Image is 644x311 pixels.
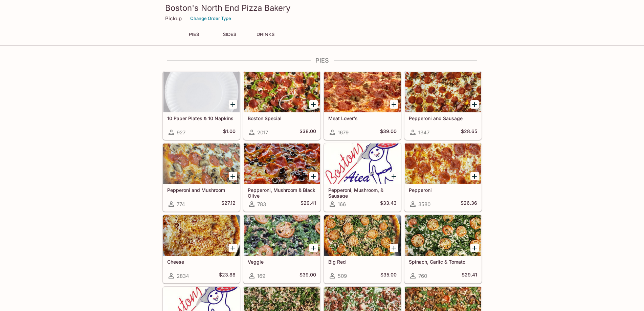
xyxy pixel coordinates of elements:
a: Spinach, Garlic & Tomato760$29.41 [404,215,482,283]
button: Add Pepperoni and Sausage [470,100,479,109]
h5: Pepperoni, Mushroom & Black Olive [248,187,316,198]
span: 1679 [338,129,349,136]
button: Add Pepperoni, Mushroom, & Sausage [390,172,398,180]
h5: Boston Special [248,115,316,121]
h5: $33.43 [380,200,397,208]
div: Cheese [163,215,240,256]
button: Add Veggie [309,244,318,252]
span: 774 [177,201,185,207]
a: Pepperoni3580$26.36 [404,143,482,212]
h5: $38.00 [299,128,316,136]
h5: Pepperoni and Mushroom [167,187,236,193]
button: DRINKS [250,30,281,39]
h5: $28.65 [461,128,477,136]
h5: Pepperoni [409,187,477,193]
button: Add 10 Paper Plates & 10 Napkins [229,100,237,109]
button: Add Meat Lover's [390,100,398,109]
h3: Boston's North End Pizza Bakery [165,3,479,13]
button: Change Order Type [187,13,234,24]
a: Pepperoni, Mushroom & Black Olive783$29.41 [243,143,320,212]
button: Add Pepperoni [470,172,479,180]
h5: $23.88 [219,272,236,280]
button: Add Big Red [390,244,398,252]
h5: Cheese [167,259,236,265]
button: PIES [179,30,209,39]
button: Add Boston Special [309,100,318,109]
a: Boston Special2017$38.00 [243,71,320,140]
div: Big Red [324,215,401,256]
h5: $1.00 [223,128,236,136]
p: Pickup [165,15,182,22]
div: Boston Special [244,72,320,112]
h5: $35.00 [380,272,397,280]
div: Veggie [244,215,320,256]
a: Pepperoni and Mushroom774$27.12 [163,143,240,212]
h5: Veggie [248,259,316,265]
div: Meat Lover's [324,72,401,112]
button: SIDES [215,30,245,39]
span: 3580 [418,201,430,207]
a: Pepperoni and Sausage1347$28.65 [404,71,482,140]
a: 10 Paper Plates & 10 Napkins927$1.00 [163,71,240,140]
a: Pepperoni, Mushroom, & Sausage166$33.43 [324,143,401,212]
span: 2017 [257,129,268,136]
h5: $39.00 [380,128,397,136]
h5: Pepperoni and Sausage [409,115,477,121]
span: 760 [418,273,427,279]
button: Add Spinach, Garlic & Tomato [470,244,479,252]
h5: Spinach, Garlic & Tomato [409,259,477,265]
h5: Pepperoni, Mushroom, & Sausage [328,187,397,198]
a: Meat Lover's1679$39.00 [324,71,401,140]
div: Pepperoni and Mushroom [163,143,240,184]
button: Add Pepperoni, Mushroom & Black Olive [309,172,318,180]
div: Pepperoni [405,143,481,184]
button: Add Cheese [229,244,237,252]
button: Add Pepperoni and Mushroom [229,172,237,180]
h5: 10 Paper Plates & 10 Napkins [167,115,236,121]
div: Pepperoni, Mushroom, & Sausage [324,143,401,184]
span: 509 [338,273,347,279]
span: 783 [257,201,266,207]
a: Big Red509$35.00 [324,215,401,283]
span: 2834 [177,273,189,279]
div: Pepperoni and Sausage [405,72,481,112]
span: 166 [338,201,346,207]
h5: $29.41 [462,272,477,280]
div: Pepperoni, Mushroom & Black Olive [244,143,320,184]
h4: PIES [162,57,482,64]
h5: $26.36 [461,200,477,208]
h5: $29.41 [301,200,316,208]
h5: Meat Lover's [328,115,397,121]
a: Veggie169$39.00 [243,215,320,283]
span: 1347 [418,129,429,136]
h5: $27.12 [221,200,236,208]
div: 10 Paper Plates & 10 Napkins [163,72,240,112]
span: 169 [257,273,265,279]
div: Spinach, Garlic & Tomato [405,215,481,256]
h5: Big Red [328,259,397,265]
span: 927 [177,129,185,136]
a: Cheese2834$23.88 [163,215,240,283]
h5: $39.00 [299,272,316,280]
